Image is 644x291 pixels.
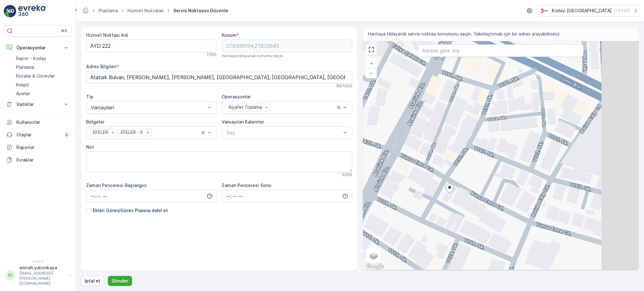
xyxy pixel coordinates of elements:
p: 2 [65,132,68,137]
label: Not [86,144,94,150]
p: 89 / 1000 [336,84,352,89]
button: Gönder [108,276,132,286]
button: İptal et [81,276,104,286]
span: v 1.50.2 [4,260,72,263]
span: Servis Noktasını Düzenle [172,8,230,14]
p: Kızılay-[GEOGRAPHIC_DATA] [552,8,612,14]
a: Rotalar & Görevler [14,72,72,80]
a: Olaylar2 [4,129,72,141]
span: − [370,70,373,75]
p: Gönder [112,278,128,284]
a: Kokpit [14,80,72,89]
div: Remove EFELER - 5 [144,130,151,135]
a: View Fullscreen [367,45,376,54]
label: Operasyonlar [222,94,251,99]
p: Raporlar [16,144,69,151]
p: Evraklar [16,157,69,163]
p: emrah.yalcinkaya [19,265,66,271]
a: Layers [367,249,380,262]
label: Hizmet Noktası Adı [86,32,128,38]
a: Kullanıcılar [4,116,72,129]
label: Konum [222,32,236,38]
label: Tip [86,94,93,99]
div: EE [5,270,15,280]
label: Zaman Penceresi Başlangıcı [86,183,147,188]
label: Zaman Penceresi Sonu [222,183,271,188]
p: Ekleri Görev/Görev Planına dahil et [93,207,168,214]
label: Adres Bilgileri [86,64,117,69]
span: Haritaya tıklayarak konumu seçin. [222,53,284,58]
label: Varsayılan Kalemler [222,119,264,124]
div: Kıyafet Toplama [227,104,263,111]
button: Operasyonlar [4,41,72,54]
div: EFELER [91,129,109,136]
a: Yakınlaştır [367,59,376,68]
input: Adrese göre ara [418,44,584,57]
img: logo [4,5,16,18]
p: [EMAIL_ADDRESS][PERSON_NAME][DOMAIN_NAME] [19,271,66,286]
a: Rapor - Kızılay [14,54,72,63]
button: Varlıklar [4,98,72,111]
a: Ayarlar [14,89,72,98]
a: Evraklar [4,154,72,166]
a: Planlama [98,8,118,13]
p: ⌘B [61,28,67,33]
p: Rotalar & Görevler [16,73,55,79]
p: Varlıklar [16,101,59,107]
div: Remove EFELER [110,130,117,135]
a: Bu bölgeyi Google Haritalar'da açın (yeni pencerede açılır) [364,262,385,271]
div: Remove Kıyafet Toplama [263,105,270,110]
p: Operasyonlar [16,45,59,51]
img: k%C4%B1z%C4%B1lay_D5CCths.png [538,7,549,14]
button: Kızılay-[GEOGRAPHIC_DATA](+03:00) [538,5,639,16]
p: Seç [226,129,341,136]
a: Ana Sayfa [82,9,89,15]
img: logo_light-DOdMpM7g.png [18,5,45,18]
img: Google [364,262,385,271]
p: Rapor - Kızılay [16,55,46,62]
p: Ayarlar [16,91,30,97]
p: 0 / 255 [342,172,352,177]
p: Olaylar [16,132,60,138]
p: Kokpit [16,82,29,88]
a: Raporlar [4,141,72,154]
p: ( +03:00 ) [614,8,630,13]
p: 7 / 255 [207,52,217,57]
a: Hizmet Noktaları [127,8,164,13]
a: Planlama [14,63,72,72]
label: Bölgeler [86,119,104,124]
span: + [370,61,373,66]
p: Kullanıcılar [16,119,69,125]
span: Haritaya tıklayarak servis noktası konumunu seçin. Yakınlaştırmak için bir adres arayabilirsiniz. [368,31,561,37]
div: EFELER - 5 [119,129,144,136]
button: EEemrah.yalcinkaya[EMAIL_ADDRESS][PERSON_NAME][DOMAIN_NAME] [4,265,72,286]
p: İptal et [85,278,100,284]
a: Uzaklaştır [367,68,376,78]
p: Planlama [16,64,34,70]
